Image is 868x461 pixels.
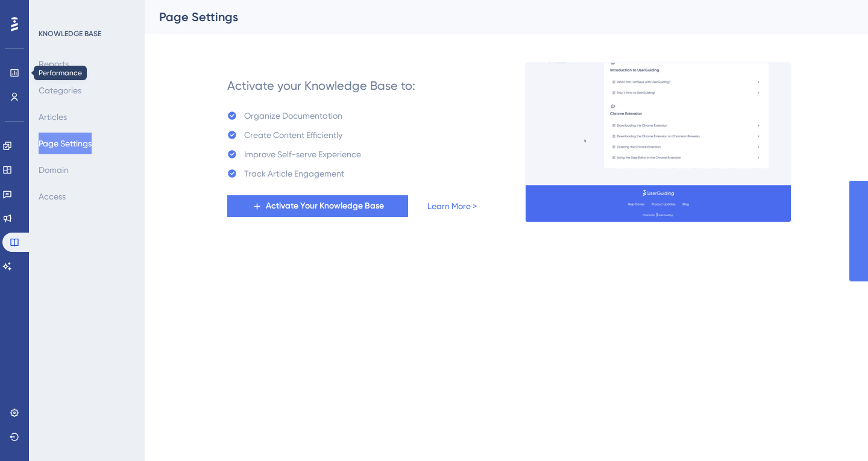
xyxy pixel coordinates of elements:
div: Track Article Engagement [244,166,344,181]
button: Page Settings [39,133,92,154]
a: Learn More > [427,199,477,213]
div: Page Settings [159,8,823,25]
button: Domain [39,159,69,181]
img: a27db7f7ef9877a438c7956077c236be.gif [525,62,791,222]
span: Activate Your Knowledge Base [266,199,384,213]
button: Categories [39,80,81,101]
button: Articles [39,106,67,128]
div: Improve Self-serve Experience [244,147,361,162]
div: Activate your Knowledge Base to: [227,77,415,94]
div: Create Content Efficiently [244,128,342,142]
div: Organize Documentation [244,108,342,123]
button: Reports [39,53,69,75]
button: Access [39,186,66,207]
iframe: UserGuiding AI Assistant Launcher [817,413,854,450]
button: Activate Your Knowledge Base [227,195,408,217]
div: KNOWLEDGE BASE [39,29,101,39]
